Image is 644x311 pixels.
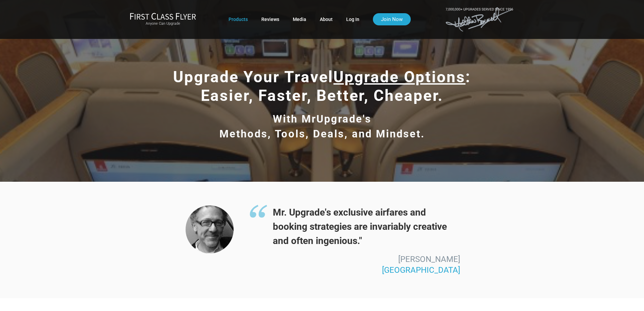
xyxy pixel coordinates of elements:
a: Join Now [373,13,411,25]
span: Upgrade Options [333,68,466,86]
a: About [320,13,333,25]
a: Products [229,13,248,25]
span: Upgrade Your Travel : Easier, Faster, Better, Cheaper. [173,68,471,105]
span: Mr. Upgrade's exclusive airfares and booking strategies are invariably creative and often ingenio... [249,205,460,248]
a: Log In [346,13,359,25]
img: Thomas [186,205,234,253]
small: Anyone Can Upgrade [130,21,196,26]
img: First Class Flyer [130,13,196,20]
span: [PERSON_NAME] [398,254,460,264]
span: [GEOGRAPHIC_DATA] [382,265,460,275]
span: With MrUpgrade's Methods, Tools, Deals, and Mindset. [219,113,425,140]
a: Reviews [261,13,279,25]
a: Media [293,13,306,25]
a: First Class FlyerAnyone Can Upgrade [130,13,196,26]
